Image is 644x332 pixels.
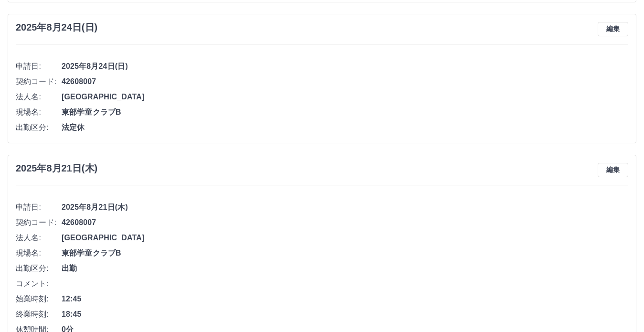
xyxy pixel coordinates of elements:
span: 2025年8月21日(木) [62,202,628,213]
span: 現場名: [16,247,62,259]
span: 現場名: [16,107,62,118]
span: コメント: [16,278,62,289]
span: [GEOGRAPHIC_DATA] [62,91,628,103]
span: 出勤区分: [16,263,62,274]
span: 法人名: [16,232,62,244]
span: 出勤区分: [16,122,62,133]
span: 終業時刻: [16,309,62,320]
span: 申請日: [16,202,62,213]
button: 編集 [598,163,628,177]
span: 契約コード: [16,217,62,228]
h3: 2025年8月24日(日) [16,22,97,33]
span: 東部学童クラブB [62,247,628,259]
span: 法人名: [16,91,62,103]
span: 出勤 [62,263,628,274]
span: 42608007 [62,76,628,87]
span: 東部学童クラブB [62,107,628,118]
span: [GEOGRAPHIC_DATA] [62,232,628,244]
span: 12:45 [62,293,628,305]
span: 法定休 [62,122,628,133]
span: 始業時刻: [16,293,62,305]
span: 申請日: [16,61,62,72]
button: 編集 [598,22,628,36]
span: 契約コード: [16,76,62,87]
h3: 2025年8月21日(木) [16,163,97,174]
span: 2025年8月24日(日) [62,61,628,72]
span: 42608007 [62,217,628,228]
span: 18:45 [62,309,628,320]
